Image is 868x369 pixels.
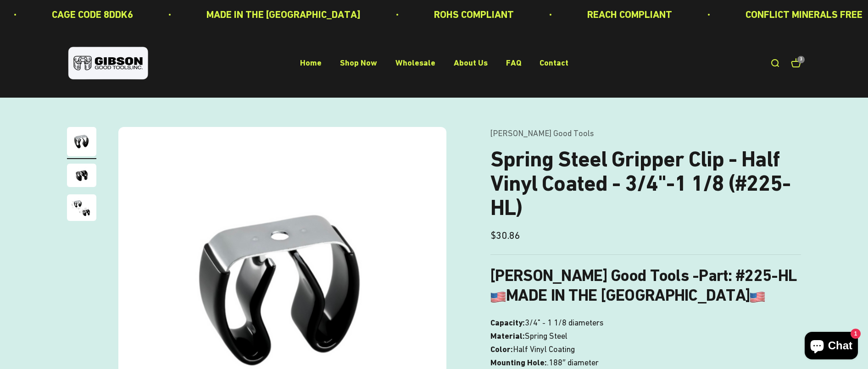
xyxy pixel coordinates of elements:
[454,58,488,68] a: About Us
[490,286,765,305] b: MADE IN THE [GEOGRAPHIC_DATA]
[490,227,520,243] sale-price: $30.86
[395,58,435,68] a: Wholesale
[67,127,96,159] button: Go to item 1
[67,194,96,221] img: close up of a spring steel gripper clip, tool clip, durable, secure holding, Excellent corrosion ...
[300,58,322,68] a: Home
[661,6,778,22] p: CONFLICT MINERALS FREE
[513,343,575,356] span: Half Vinyl Coating
[67,194,96,224] button: Go to item 3
[490,331,525,341] b: Material:
[349,6,429,22] p: ROHS COMPLIANT
[699,266,728,285] span: Part
[67,164,96,187] img: close up of a spring steel gripper clip, tool clip, durable, secure holding, Excellent corrosion ...
[728,266,797,285] b: : #225-HL
[490,128,594,138] a: [PERSON_NAME] Good Tools
[490,344,513,354] b: Color:
[490,318,525,327] b: Capacity:
[525,330,568,343] span: Spring Steel
[802,332,861,362] inbox-online-store-chat: Shopify online store chat
[506,58,521,68] a: FAQ
[502,6,587,22] p: REACH COMPLIANT
[540,58,568,68] a: Contact
[490,358,547,367] b: Mounting Hole:
[67,127,96,156] img: Gripper clip, made & shipped from the USA!
[122,6,276,22] p: MADE IN THE [GEOGRAPHIC_DATA]
[67,164,96,190] button: Go to item 2
[797,56,805,63] cart-count: 3
[490,266,728,285] b: [PERSON_NAME] Good Tools -
[340,58,377,68] a: Shop Now
[490,147,801,220] h1: Spring Steel Gripper Clip - Half Vinyl Coated - 3/4"-1 1/8 (#225-HL)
